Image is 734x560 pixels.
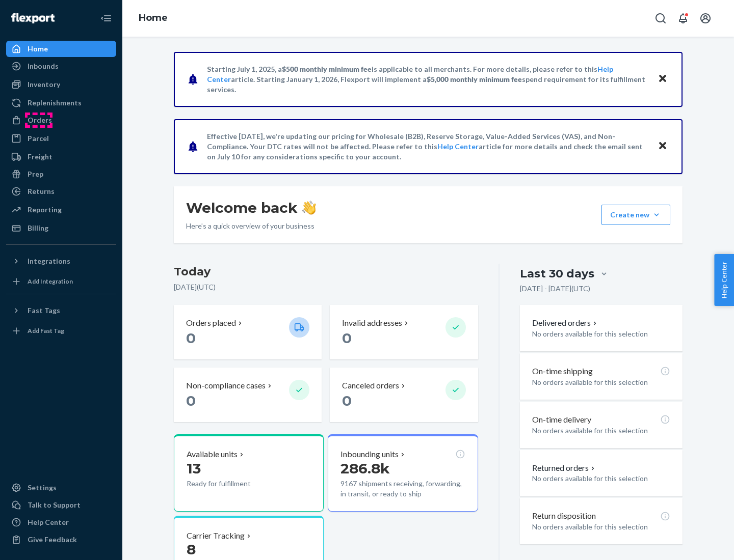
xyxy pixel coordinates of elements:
[96,8,116,29] button: Close Navigation
[187,460,201,477] span: 13
[342,317,402,329] p: Invalid addresses
[28,98,82,108] div: Replenishments
[6,202,116,218] a: Reporting
[650,8,671,29] button: Open Search Box
[28,305,60,316] div: Fast Tags
[6,130,116,147] a: Parcel
[6,76,116,93] a: Inventory
[6,302,116,319] button: Fast Tags
[174,368,322,422] button: Non-compliance cases 0
[6,112,116,128] a: Orders
[520,284,590,294] p: [DATE] - [DATE] ( UTC )
[28,500,81,510] div: Talk to Support
[714,254,734,306] button: Help Center
[6,58,116,74] a: Inbounds
[6,497,116,513] a: Talk to Support
[186,392,196,409] span: 0
[282,65,372,73] span: $500 monthly minimum fee
[6,514,116,530] a: Help Center
[6,183,116,200] a: Returns
[532,522,670,532] p: No orders available for this selection
[330,368,478,422] button: Canceled orders 0
[174,282,478,292] p: [DATE] ( UTC )
[532,317,599,329] button: Delivered orders
[6,95,116,111] a: Replenishments
[187,479,281,489] p: Ready for fulfillment
[6,220,116,236] a: Billing
[28,326,64,335] div: Add Fast Tag
[28,186,55,197] div: Returns
[532,426,670,436] p: No orders available for this selection
[340,460,390,477] span: 286.8k
[28,483,57,493] div: Settings
[532,473,670,484] p: No orders available for this selection
[28,61,59,71] div: Inbounds
[187,449,238,460] p: Available units
[673,8,693,29] button: Open notifications
[340,449,399,460] p: Inbounding units
[139,12,168,23] a: Home
[6,41,116,57] a: Home
[532,414,591,426] p: On-time delivery
[11,13,55,23] img: Flexport logo
[342,380,399,391] p: Canceled orders
[6,531,116,548] button: Give Feedback
[28,256,70,266] div: Integrations
[28,277,73,286] div: Add Integration
[532,462,597,474] button: Returned orders
[28,133,49,144] div: Parcel
[28,205,62,215] div: Reporting
[6,149,116,165] a: Freight
[174,264,478,280] h3: Today
[28,535,77,545] div: Give Feedback
[532,377,670,387] p: No orders available for this selection
[520,266,594,282] div: Last 30 days
[6,253,116,269] button: Integrations
[186,221,316,231] p: Here’s a quick overview of your business
[437,142,479,151] a: Help Center
[656,72,669,87] button: Close
[207,131,648,162] p: Effective [DATE], we're updating our pricing for Wholesale (B2B), Reserve Storage, Value-Added Se...
[28,115,52,125] div: Orders
[328,434,478,512] button: Inbounding units286.8k9167 shipments receiving, forwarding, in transit, or ready to ship
[186,380,266,391] p: Non-compliance cases
[656,139,669,154] button: Close
[340,479,465,499] p: 9167 shipments receiving, forwarding, in transit, or ready to ship
[28,223,48,233] div: Billing
[174,434,324,512] button: Available units13Ready for fulfillment
[28,152,53,162] div: Freight
[28,79,60,90] div: Inventory
[342,329,352,347] span: 0
[6,273,116,290] a: Add Integration
[207,64,648,95] p: Starting July 1, 2025, a is applicable to all merchants. For more details, please refer to this a...
[187,530,245,542] p: Carrier Tracking
[186,329,196,347] span: 0
[601,205,670,225] button: Create new
[174,305,322,359] button: Orders placed 0
[130,4,176,33] ol: breadcrumbs
[6,323,116,339] a: Add Fast Tag
[186,317,236,329] p: Orders placed
[187,541,196,558] span: 8
[6,166,116,182] a: Prep
[28,44,48,54] div: Home
[532,510,596,522] p: Return disposition
[330,305,478,359] button: Invalid addresses 0
[427,75,522,83] span: $5,000 monthly minimum fee
[28,517,69,527] div: Help Center
[28,169,43,179] div: Prep
[302,201,316,215] img: hand-wave emoji
[6,480,116,496] a: Settings
[532,329,670,339] p: No orders available for this selection
[695,8,716,29] button: Open account menu
[186,199,316,217] h1: Welcome back
[532,366,593,377] p: On-time shipping
[342,392,352,409] span: 0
